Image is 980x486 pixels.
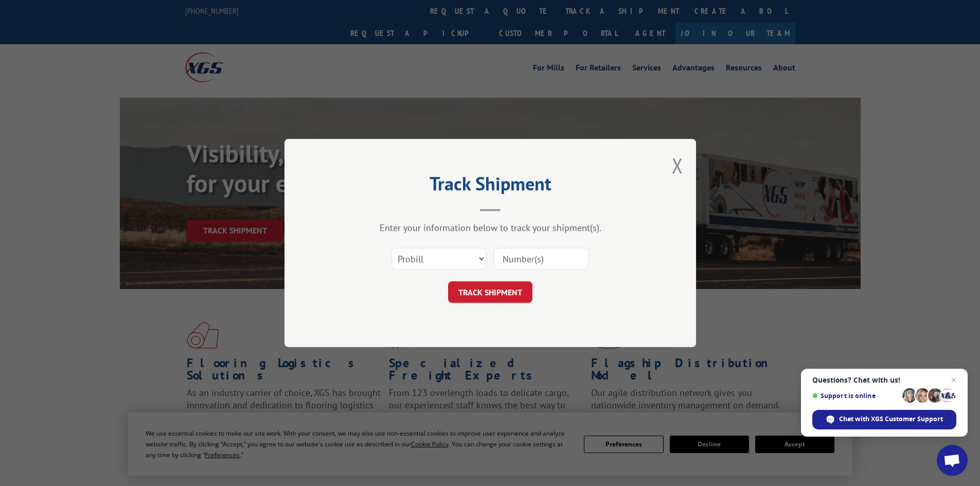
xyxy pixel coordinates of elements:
[336,176,645,196] h2: Track Shipment
[448,281,532,303] button: TRACK SHIPMENT
[336,222,645,233] div: Enter your information below to track your shipment(s).
[937,445,968,476] a: Open chat
[494,248,589,269] input: Number(s)
[672,152,683,179] button: Close modal
[839,415,943,424] span: Chat with XGS Customer Support
[812,410,956,429] span: Chat with XGS Customer Support
[812,376,956,384] span: Questions? Chat with us!
[812,392,899,400] span: Support is online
